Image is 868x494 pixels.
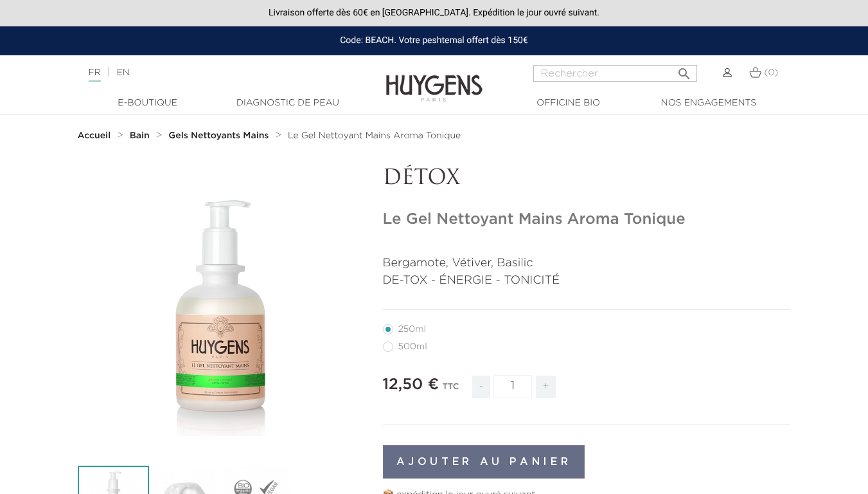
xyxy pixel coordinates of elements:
label: 250ml [383,324,441,334]
i:  [677,62,692,78]
a: Bain [130,131,153,141]
button: Ajouter au panier [383,445,585,479]
a: E-Boutique [84,96,212,110]
span: 12,50 € [383,377,439,392]
span: (0) [764,68,778,77]
p: DÉTOX [383,167,791,191]
a: Diagnostic de peau [224,96,352,110]
h1: Le Gel Nettoyant Mains Aroma Tonique [383,210,791,229]
strong: Bain [130,131,150,140]
a: EN [116,68,129,77]
img: Huygens [386,54,483,104]
strong: Accueil [78,131,111,140]
input: Rechercher [533,65,697,82]
div: | [82,65,352,80]
div: TTC [442,373,459,408]
span: - [472,376,490,398]
a: Gels Nettoyants Mains [168,131,272,141]
a: Accueil [78,131,114,141]
p: Bergamote, Vétiver, Basilic [383,255,791,272]
span: + [536,376,556,398]
a: FR [89,68,101,82]
button:  [673,61,696,78]
input: Quantité [493,375,532,398]
span: Le Gel Nettoyant Mains Aroma Tonique [288,131,461,140]
p: DE-TOX - ÉNERGIE - TONICITÉ [383,272,791,289]
a: Nos engagements [644,96,773,110]
strong: Gels Nettoyants Mains [168,131,269,140]
a: Le Gel Nettoyant Mains Aroma Tonique [288,131,461,141]
a: Officine Bio [504,96,633,110]
label: 500ml [383,342,443,352]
